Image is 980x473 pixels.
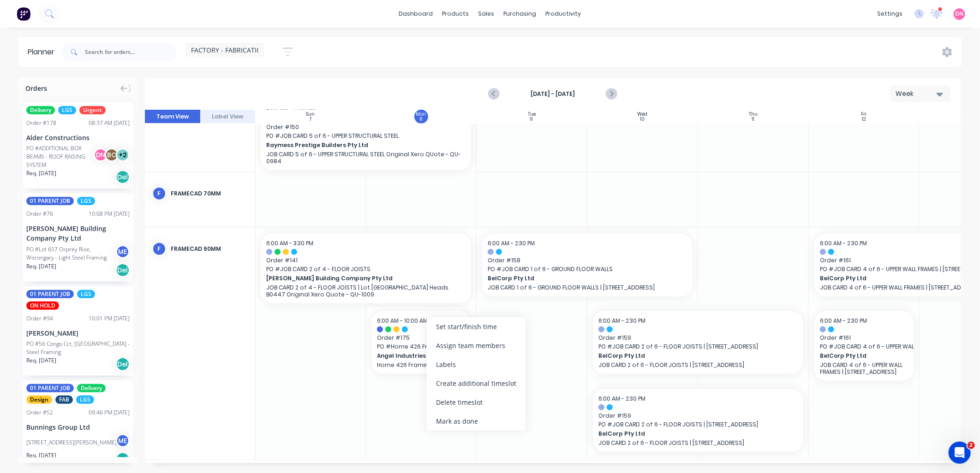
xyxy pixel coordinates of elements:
div: Order # 178 [26,119,56,127]
div: ME [116,434,130,448]
span: PO # JOB CARD 1 of 6 - GROUND FLOOR WALLS [488,265,687,273]
span: 01 PARENT JOB [26,384,74,392]
div: 8 [420,117,422,122]
span: 01 PARENT JOB [26,290,74,298]
span: Raymess Prestige Builders Pty Ltd [266,141,446,149]
div: Assign team members [427,336,526,355]
button: Label View [200,110,256,124]
div: [PERSON_NAME] [26,328,130,338]
span: Req. [DATE] [26,451,56,460]
div: PO #Lot 657 Osprey Rise, Worongary - Light Steel Framing [26,245,119,262]
span: Order # 159 [598,334,798,342]
span: 6:00 AM - 2:30 PM [598,317,645,325]
div: Del [116,357,130,371]
div: Planner [28,47,59,58]
div: Sun [306,112,315,117]
span: BelCorp Pty Ltd [488,274,667,283]
span: 2 [968,442,975,449]
div: Create additional timeslot [427,374,526,393]
div: PO #56 Congo Cct, [GEOGRAPHIC_DATA] - Steel Framing [26,340,130,356]
div: [STREET_ADDRESS][PERSON_NAME] [26,438,117,447]
span: 6:00 AM - 3:30 PM [266,239,313,247]
span: 01 PARENT JOB [26,197,74,205]
span: PO # JOB CARD 2 of 6 - FLOOR JOISTS | [STREET_ADDRESS] [598,420,798,429]
div: Order # 76 [26,210,53,218]
input: Search for orders... [85,43,176,61]
span: BelCorp Pty Ltd [820,352,900,360]
span: PO # JOB CARD 4 of 6 - UPPER WALL FRAMES | [STREET_ADDRESS] [820,343,908,351]
p: JOB CARD 1 of 6 - GROUND FLOOR WALLS | [STREET_ADDRESS] [488,284,687,291]
span: ON HOLD [26,302,59,310]
div: Fri [861,112,867,117]
span: Urgent [79,106,106,114]
div: BC [105,148,119,162]
div: 9 [531,117,533,122]
span: LGS [76,396,94,404]
a: dashboard [394,7,438,21]
p: Home 426 Framing [377,361,466,368]
p: JOB CARD 5 of 6 - UPPER STRUCTURAL STEEL Original Xero QUote - QU-0984 [266,151,466,165]
div: 10:01 PM [DATE] [89,314,130,323]
span: Order # 175 [377,334,466,342]
div: F [152,242,166,256]
div: 11 [752,117,755,122]
div: sales [474,7,499,21]
span: LGS [77,197,95,205]
div: 10 [640,117,645,122]
span: Req. [DATE] [26,169,56,177]
span: FACTORY - FABRICATION [191,45,267,55]
div: ME [116,245,130,259]
p: JOB CARD 2 of 4 - FLOOR JOISTS | Lot [GEOGRAPHIC_DATA] Heads B0447 Original Xero Quote - QU-1009 [266,284,466,298]
div: Order # 94 [26,314,53,323]
div: Del [116,263,130,277]
div: Del [116,170,130,184]
div: Mark as done [427,412,526,431]
span: 6:00 AM - 10:00 AM [377,317,428,325]
div: Order # 52 [26,408,53,417]
span: FAB [55,396,73,404]
span: LGS [77,290,95,298]
span: Req. [DATE] [26,356,56,365]
div: productivity [541,7,586,21]
div: products [438,7,474,21]
div: + 2 [116,148,130,162]
span: Order # 159 [598,412,798,420]
span: PO # Home 426 Framing [377,343,466,351]
span: Order # 141 [266,256,466,265]
div: FRAMECAD 70mm [171,189,248,198]
span: 6:00 AM - 2:30 PM [820,317,867,325]
div: Delete timeslot [427,393,526,412]
div: 7 [309,117,311,122]
div: F [152,187,166,201]
span: Orders [25,83,47,93]
p: JOB CARD 2 of 6 - FLOOR JOISTS | [STREET_ADDRESS] [598,361,798,368]
span: 6:00 AM - 2:30 PM [820,239,867,247]
span: Order # 161 [820,334,908,342]
div: Thu [749,112,758,117]
img: Factory [17,7,30,21]
span: DN [956,10,964,18]
div: DN [94,148,108,162]
div: purchasing [499,7,541,21]
div: Tue [528,112,536,117]
strong: [DATE] - [DATE] [507,90,599,98]
span: Delivery [26,106,55,114]
iframe: Intercom live chat [949,442,971,464]
button: Week [890,86,950,102]
span: LGS [58,106,76,114]
button: Team View [145,110,200,124]
span: Delivery [77,384,106,392]
div: Alder Constructions [26,133,130,142]
div: settings [872,7,907,21]
span: PO # JOB CARD 2 of 6 - FLOOR JOISTS | [STREET_ADDRESS] [598,343,798,351]
p: JOB CARD 2 of 6 - FLOOR JOISTS | [STREET_ADDRESS] [598,439,798,446]
div: Week [896,89,938,99]
div: Set start/finish time [427,317,526,336]
span: Order # 158 [488,256,687,265]
span: PO # JOB CARD 2 of 4 - FLOOR JOISTS [266,265,466,273]
div: 10:08 PM [DATE] [89,210,130,218]
div: FRAMECAD 90mm [171,245,248,253]
span: BelCorp Pty Ltd [598,430,778,438]
span: Angel Industries Pty Ltd t/a Teeny Tiny Homes [377,352,457,360]
span: [PERSON_NAME] Building Company Pty Ltd [266,274,446,283]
